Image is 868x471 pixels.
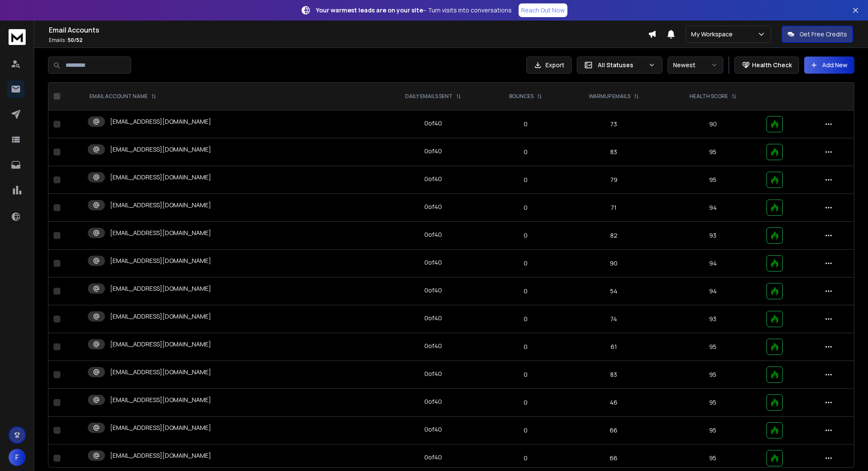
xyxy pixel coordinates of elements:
p: 0 [494,176,558,184]
div: 0 of 40 [424,425,442,434]
p: All Statuses [598,61,645,69]
td: 54 [563,277,665,305]
p: 0 [494,426,558,435]
p: Emails : [49,37,648,44]
td: 82 [563,222,665,250]
div: 0 of 40 [424,286,442,295]
td: 74 [563,305,665,333]
p: BOUNCES [509,93,534,100]
p: – Turn visits into conversations [316,6,512,15]
p: [EMAIL_ADDRESS][DOMAIN_NAME] [110,284,211,293]
p: 0 [494,315,558,323]
p: 0 [494,287,558,295]
button: Export [526,57,572,74]
td: 90 [563,250,665,277]
div: 0 of 40 [424,370,442,378]
td: 83 [563,361,665,389]
p: 0 [494,370,558,379]
button: Health Check [734,57,799,74]
p: Get Free Credits [799,30,847,39]
p: [EMAIL_ADDRESS][DOMAIN_NAME] [110,256,211,265]
a: Reach Out Now [519,3,567,17]
td: 95 [665,138,761,166]
td: 93 [665,222,761,250]
p: [EMAIL_ADDRESS][DOMAIN_NAME] [110,173,211,182]
div: 0 of 40 [424,230,442,239]
p: HEALTH SCORE [689,93,728,100]
p: [EMAIL_ADDRESS][DOMAIN_NAME] [110,451,211,460]
p: My Workspace [691,30,736,39]
p: DAILY EMAILS SENT [405,93,453,100]
p: [EMAIL_ADDRESS][DOMAIN_NAME] [110,229,211,237]
p: Reach Out Now [521,6,565,15]
div: 0 of 40 [424,119,442,128]
p: [EMAIL_ADDRESS][DOMAIN_NAME] [110,423,211,432]
p: [EMAIL_ADDRESS][DOMAIN_NAME] [110,117,211,126]
div: EMAIL ACCOUNT NAME [89,93,156,100]
td: 66 [563,417,665,444]
td: 95 [665,417,761,444]
p: 0 [494,231,558,240]
td: 61 [563,333,665,361]
strong: Your warmest leads are on your site [316,6,423,14]
p: 0 [494,343,558,351]
td: 94 [665,194,761,222]
p: 0 [494,203,558,212]
img: logo [9,29,26,45]
div: 0 of 40 [424,342,442,350]
td: 94 [665,250,761,277]
td: 94 [665,277,761,305]
td: 73 [563,110,665,138]
p: WARMUP EMAILS [589,93,630,100]
button: F [9,449,26,466]
div: 0 of 40 [424,175,442,183]
td: 95 [665,166,761,194]
p: [EMAIL_ADDRESS][DOMAIN_NAME] [110,368,211,376]
button: Add New [804,57,854,74]
div: 0 of 40 [424,147,442,155]
td: 46 [563,389,665,417]
p: [EMAIL_ADDRESS][DOMAIN_NAME] [110,145,211,154]
p: 0 [494,454,558,462]
div: 0 of 40 [424,203,442,211]
td: 83 [563,138,665,166]
td: 95 [665,333,761,361]
div: 0 of 40 [424,258,442,267]
p: [EMAIL_ADDRESS][DOMAIN_NAME] [110,340,211,349]
td: 90 [665,110,761,138]
h1: Email Accounts [49,25,648,35]
p: Health Check [752,61,792,69]
button: Newest [668,57,723,74]
p: 0 [494,120,558,128]
td: 95 [665,361,761,389]
p: [EMAIL_ADDRESS][DOMAIN_NAME] [110,396,211,404]
p: [EMAIL_ADDRESS][DOMAIN_NAME] [110,201,211,209]
td: 79 [563,166,665,194]
p: 0 [494,148,558,156]
td: 71 [563,194,665,222]
td: 93 [665,305,761,333]
button: Get Free Credits [781,26,853,43]
p: [EMAIL_ADDRESS][DOMAIN_NAME] [110,312,211,321]
span: 50 / 52 [68,36,83,44]
p: 0 [494,398,558,407]
td: 95 [665,389,761,417]
div: 0 of 40 [424,397,442,406]
p: 0 [494,259,558,268]
div: 0 of 40 [424,453,442,462]
div: 0 of 40 [424,314,442,322]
